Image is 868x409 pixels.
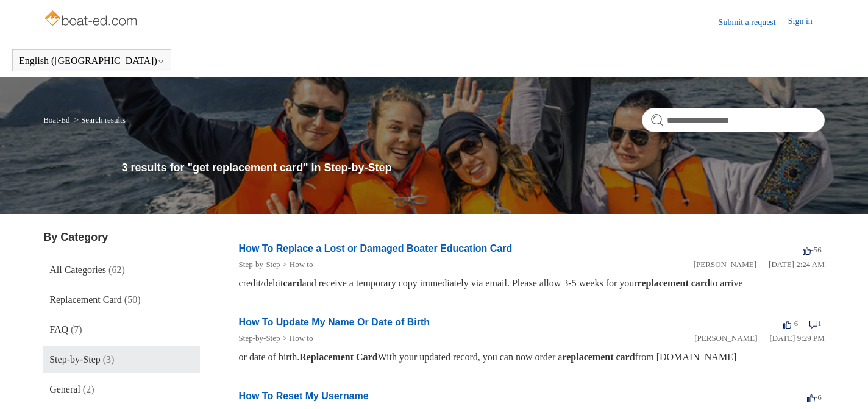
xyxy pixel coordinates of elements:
[356,352,378,362] em: Card
[770,333,825,343] time: 03/15/2022, 21:29
[108,265,125,275] span: (62)
[783,319,798,328] span: -6
[43,376,199,403] a: General (2)
[239,276,825,291] div: credit/debit and receive a temporary copy immediately via email. Please allow 3-5 weeks for your ...
[239,317,430,327] a: How To Update My Name Or Date of Birth
[694,332,757,344] li: [PERSON_NAME]
[121,160,824,176] h1: 3 results for "get replacement card" in Step-by-Step
[788,15,825,29] a: Sign in
[789,368,859,400] div: Chat Support
[280,332,313,344] li: How to
[290,333,313,343] a: How to
[103,354,115,365] span: (3)
[43,346,199,373] a: Step-by-Step (3)
[239,258,280,271] li: Step-by-Step
[239,260,280,269] a: Step-by-Step
[19,55,165,66] button: English ([GEOGRAPHIC_DATA])
[719,16,788,29] a: Submit a request
[803,245,821,254] span: -56
[49,294,122,305] span: Replacement Card
[616,352,635,362] em: card
[49,324,68,335] span: FAQ
[43,316,199,343] a: FAQ (7)
[283,278,302,288] em: card
[290,260,313,269] a: How to
[49,265,106,275] span: All Categories
[691,278,710,288] em: card
[43,115,69,124] a: Boat-Ed
[562,352,613,362] em: replacement
[43,115,72,124] li: Boat-Ed
[239,243,513,254] a: How To Replace a Lost or Damaged Boater Education Card
[43,7,140,32] img: Boat-Ed Help Center home page
[239,350,825,365] div: or date of birth. With your updated record, you can now order a from [DOMAIN_NAME]
[49,354,101,365] span: Step-by-Step
[72,115,126,124] li: Search results
[280,258,313,271] li: How to
[809,319,822,328] span: 1
[124,294,141,305] span: (50)
[43,257,199,283] a: All Categories (62)
[638,278,689,288] em: replacement
[299,352,354,362] em: Replacement
[43,286,199,313] a: Replacement Card (50)
[694,258,756,271] li: [PERSON_NAME]
[239,332,280,344] li: Step-by-Step
[239,333,280,343] a: Step-by-Step
[83,384,94,394] span: (2)
[43,229,199,246] h3: By Category
[769,260,825,269] time: 03/11/2022, 02:24
[642,108,825,132] input: Search
[49,384,80,394] span: General
[239,391,369,401] a: How To Reset My Username
[71,324,82,335] span: (7)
